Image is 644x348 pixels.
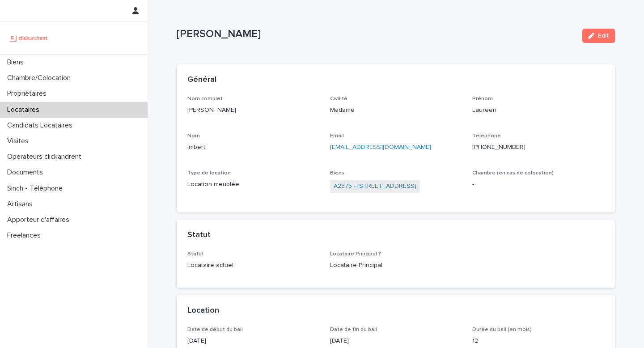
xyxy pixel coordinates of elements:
p: Laureen [472,106,604,115]
a: A2375 - [STREET_ADDRESS] [334,182,416,191]
p: Madame [330,106,462,115]
p: Candidats Locataires [4,121,80,130]
p: Chambre/Colocation [4,74,78,82]
h2: Location [187,306,219,316]
img: UCB0brd3T0yccxBKYDjQ [7,29,51,47]
p: Locataire Principal [330,261,462,270]
p: [DATE] [187,336,319,346]
span: Type de location [187,170,231,176]
h2: Statut [187,230,211,240]
p: [DATE] [330,336,462,346]
span: Biens [330,170,344,176]
span: Prénom [472,96,493,102]
span: Téléphone [472,133,501,139]
p: Biens [4,58,31,67]
span: Civilité [330,96,347,102]
span: Durée du bail (en mois) [472,327,532,332]
p: Location meublée [187,180,319,189]
p: Sinch - Téléphone [4,184,70,193]
a: [EMAIL_ADDRESS][DOMAIN_NAME] [330,144,431,150]
p: Locataires [4,106,47,114]
p: Artisans [4,200,40,208]
h2: Général [187,75,216,85]
span: Nom [187,133,200,139]
p: Documents [4,168,50,177]
span: Date de fin du bail [330,327,377,332]
button: Edit [582,29,615,43]
span: Email [330,133,344,139]
span: Statut [187,251,204,257]
span: Nom complet [187,96,223,102]
span: Chambre (en cas de colocation) [472,170,554,176]
span: Date de début du bail [187,327,243,332]
p: Visites [4,137,36,145]
p: [PHONE_NUMBER] [472,143,604,152]
p: [PERSON_NAME] [177,28,575,41]
p: 12 [472,336,604,346]
p: [PERSON_NAME] [187,106,319,115]
span: Edit [598,33,609,39]
p: Apporteur d'affaires [4,216,76,224]
p: - [472,180,604,189]
p: Imbert [187,143,319,152]
span: Locataire Principal ? [330,251,381,257]
p: Freelances [4,231,48,240]
p: Operateurs clickandrent [4,153,89,161]
p: Locataire actuel [187,261,319,270]
p: Propriétaires [4,89,54,98]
